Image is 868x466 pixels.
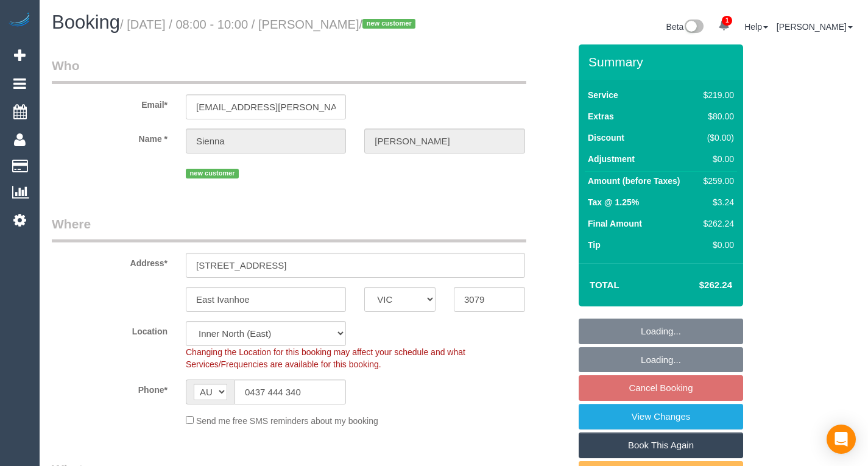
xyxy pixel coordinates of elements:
[362,19,415,29] span: new customer
[43,94,177,111] label: Email*
[588,217,642,230] label: Final Amount
[43,253,177,269] label: Address*
[744,22,768,32] a: Help
[588,196,639,208] label: Tax @ 1.25%
[588,132,624,144] label: Discount
[52,12,120,33] span: Booking
[722,16,732,26] span: 1
[699,89,734,101] div: $219.00
[699,239,734,251] div: $0.00
[777,22,853,32] a: [PERSON_NAME]
[588,55,737,69] h3: Summary
[588,175,680,187] label: Amount (before Taxes)
[699,217,734,230] div: $262.24
[699,175,734,187] div: $259.00
[196,416,378,426] span: Send me free SMS reminders about my booking
[588,89,618,101] label: Service
[52,57,526,84] legend: Who
[43,129,177,145] label: Name *
[186,94,346,119] input: Email*
[666,22,704,32] a: Beta
[359,18,420,31] span: /
[699,132,734,144] div: ($0.00)
[364,129,524,154] input: Last Name*
[7,12,32,29] img: Automaid Logo
[712,12,736,39] a: 1
[235,380,346,404] input: Phone*
[454,287,525,312] input: Post Code*
[186,347,465,369] span: Changing the Location for this booking may affect your schedule and what Services/Frequencies are...
[186,169,239,178] span: new customer
[588,110,614,122] label: Extras
[186,287,346,312] input: Suburb*
[699,153,734,165] div: $0.00
[579,404,743,429] a: View Changes
[43,321,177,337] label: Location
[683,19,704,35] img: New interface
[588,239,601,251] label: Tip
[52,215,526,242] legend: Where
[43,380,177,396] label: Phone*
[827,425,856,454] div: Open Intercom Messenger
[588,153,635,165] label: Adjustment
[663,280,732,291] h4: $262.24
[120,18,419,31] small: / [DATE] / 08:00 - 10:00 / [PERSON_NAME]
[590,280,619,290] strong: Total
[186,129,346,154] input: First Name*
[699,110,734,122] div: $80.00
[699,196,734,208] div: $3.24
[579,432,743,458] a: Book This Again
